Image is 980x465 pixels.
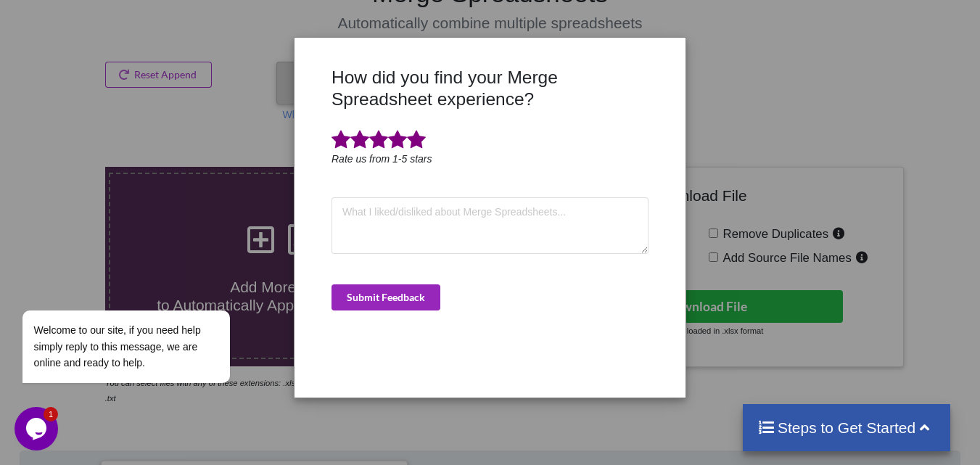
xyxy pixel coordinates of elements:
[15,407,61,450] iframe: chat widget
[332,153,432,165] i: Rate us from 1-5 stars
[332,284,440,310] button: Submit Feedback
[332,67,648,110] h3: How did you find your Merge Spreadsheet experience?
[757,419,936,437] h4: Steps to Get Started
[15,229,276,400] iframe: chat widget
